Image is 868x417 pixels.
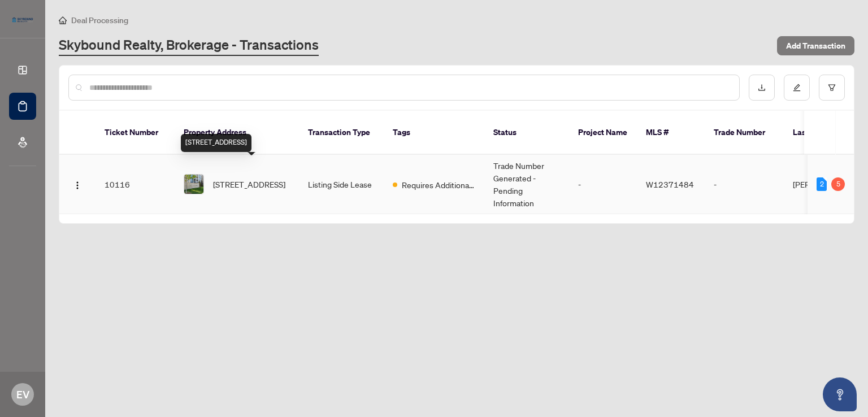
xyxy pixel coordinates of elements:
button: Open asap [823,377,857,411]
span: edit [793,84,801,92]
th: Trade Number [705,111,784,155]
td: Listing Side Lease [299,155,384,214]
span: EV [16,386,29,402]
span: download [758,84,766,92]
td: - [569,155,637,214]
th: Ticket Number [96,111,175,155]
img: logo [9,14,36,25]
td: 10116 [96,155,175,214]
img: thumbnail-img [184,175,203,194]
span: W12371484 [646,179,694,189]
a: Skybound Realty, Brokerage - Transactions [59,36,319,56]
img: Logo [73,181,82,190]
button: edit [784,75,810,101]
button: Add Transaction [777,36,854,55]
span: Add Transaction [786,37,845,55]
th: Status [484,111,569,155]
span: filter [828,84,836,92]
div: [STREET_ADDRESS] [181,134,251,152]
th: Tags [384,111,484,155]
th: Project Name [569,111,637,155]
button: filter [819,75,845,101]
th: Transaction Type [299,111,384,155]
th: Property Address [175,111,299,155]
td: Trade Number Generated - Pending Information [484,155,569,214]
span: Deal Processing [71,15,128,25]
th: MLS # [637,111,705,155]
div: 2 [817,177,827,191]
span: home [59,16,67,24]
button: download [749,75,775,101]
td: - [705,155,784,214]
div: 5 [831,177,845,191]
span: [STREET_ADDRESS] [213,178,285,190]
button: Logo [68,175,86,193]
span: Requires Additional Docs [402,179,475,191]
